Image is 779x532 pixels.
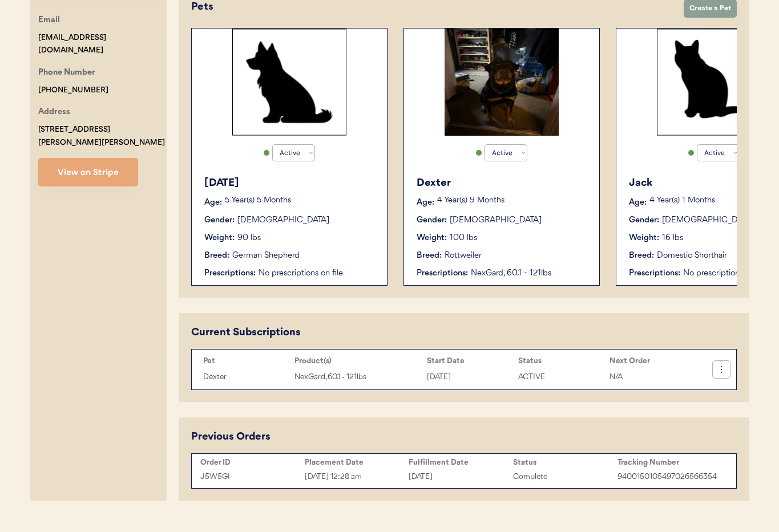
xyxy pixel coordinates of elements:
div: Breed: [629,250,654,262]
div: Email [38,14,60,28]
div: Age: [629,197,647,209]
div: Breed: [204,250,229,262]
div: Phone Number [38,66,95,80]
div: 16 lbs [662,232,683,244]
div: Order ID [200,458,305,467]
div: [DEMOGRAPHIC_DATA] [450,214,542,226]
div: Dexter [203,371,289,384]
div: Tracking Number [617,458,722,467]
div: Prescriptions: [629,267,680,279]
div: Domestic Shorthair [657,250,727,262]
div: J5W5GI [200,470,305,484]
div: No prescriptions on file [259,267,376,279]
div: 9400150105497026566354 [617,470,722,484]
img: Rectangle%2029.svg [232,29,346,136]
div: Age: [417,197,434,209]
div: Previous Orders [191,429,271,445]
div: 90 lbs [237,232,261,244]
div: Gender: [629,214,659,226]
div: Age: [204,197,222,209]
div: [STREET_ADDRESS][PERSON_NAME][PERSON_NAME] [38,123,167,149]
div: Placement Date [305,458,409,467]
div: German Shepherd [232,250,300,262]
div: NexGard, 60.1 - 121lbs [294,371,421,384]
div: Gender: [204,214,235,226]
div: N/A [610,371,695,384]
div: [EMAIL_ADDRESS][DOMAIN_NAME] [38,31,167,58]
div: Current Subscriptions [191,325,301,340]
div: NexGard, 60.1 - 121lbs [471,267,588,279]
button: View on Stripe [38,158,138,186]
p: 4 Year(s) 9 Months [437,197,588,205]
div: Weight: [629,232,659,244]
div: Pet [203,356,289,366]
div: [DATE] [204,176,376,191]
div: [DEMOGRAPHIC_DATA] [237,214,329,226]
div: [DATE] 12:28 am [305,470,409,484]
img: Rectangle%2029%20%281%29.svg [657,29,771,136]
img: image.jpg [445,29,559,136]
div: Start Date [427,356,512,366]
div: 100 lbs [450,232,477,244]
div: [PHONE_NUMBER] [38,84,108,97]
div: Prescriptions: [204,267,256,279]
div: Dexter [417,176,588,191]
div: Status [513,458,617,467]
div: Status [518,356,604,366]
div: Rottweiler [445,250,482,262]
div: Breed: [417,250,442,262]
div: Weight: [417,232,447,244]
div: Fulfillment Date [409,458,513,467]
div: ACTIVE [518,371,604,384]
div: Gender: [417,214,447,226]
div: Next Order [610,356,695,366]
div: Prescriptions: [417,267,468,279]
div: Weight: [204,232,235,244]
div: [DEMOGRAPHIC_DATA] [662,214,754,226]
div: Address [38,105,70,120]
div: [DATE] [427,371,512,384]
div: [DATE] [409,470,513,484]
p: 5 Year(s) 5 Months [225,197,376,205]
div: Complete [513,470,617,484]
div: Product(s) [294,356,421,366]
